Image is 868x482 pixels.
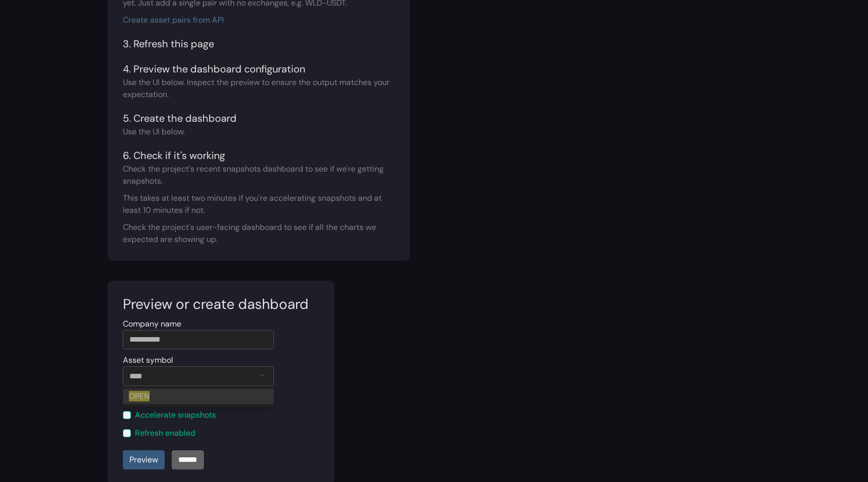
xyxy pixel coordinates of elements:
[123,192,395,216] div: This takes at least two minutes if you're accelerating snapshots and at least 10 minutes if not.
[123,221,395,246] div: Check the project's user-facing dashboard to see if all the charts we expected are showing up.
[123,15,224,25] a: Create asset pairs from API
[123,126,395,138] div: Use the UI below.
[123,354,173,366] label: Asset symbol
[123,163,395,187] div: Check the project's recent snapshots dashboard to see if we're getting snapshots.
[123,111,395,126] div: 5. Create the dashboard
[123,61,395,76] div: 4. Preview the dashboard configuration
[123,296,319,313] h3: Preview or create dashboard
[123,36,395,51] div: 3. Refresh this page
[123,318,181,330] label: Company name
[123,450,165,469] div: Preview
[135,427,195,439] label: Refresh enabled
[123,148,395,163] div: 6. Check if it's working
[123,76,395,101] div: Use the UI below. Inspect the preview to ensure the output matches your expectation.
[135,409,216,421] label: Accelerate snapshots
[129,391,150,401] span: OPEN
